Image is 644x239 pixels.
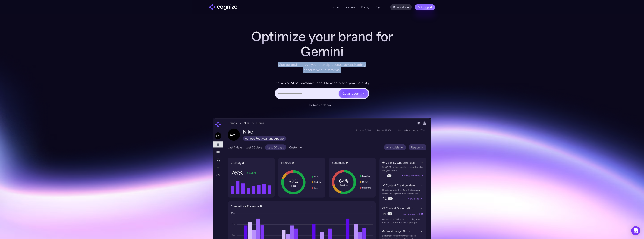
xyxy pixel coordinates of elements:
[631,226,640,235] div: Open Intercom Messenger
[376,5,384,9] a: Sign in
[361,93,362,95] img: star
[275,80,369,86] label: Get a free AI performance report to understand your visibility
[309,103,335,107] a: Or book a demo
[390,4,412,10] a: Book a demo
[342,91,359,96] div: Get a report
[415,4,435,10] a: Get a report
[361,5,370,9] a: Pricing
[247,44,397,59] div: Gemini
[332,5,339,9] a: Home
[275,80,369,101] form: Hero URL Input Form
[276,62,368,73] div: Monitor and improve your brand presence across leading generative AI platforms.
[209,4,237,10] img: cognizo logo
[361,92,362,93] img: star
[247,29,397,44] h1: Optimize your brand for
[338,89,369,98] a: Get a reportstarstarstar
[345,5,355,9] a: Features
[309,103,331,107] div: Or book a demo
[362,92,364,94] img: star
[209,4,237,10] a: home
